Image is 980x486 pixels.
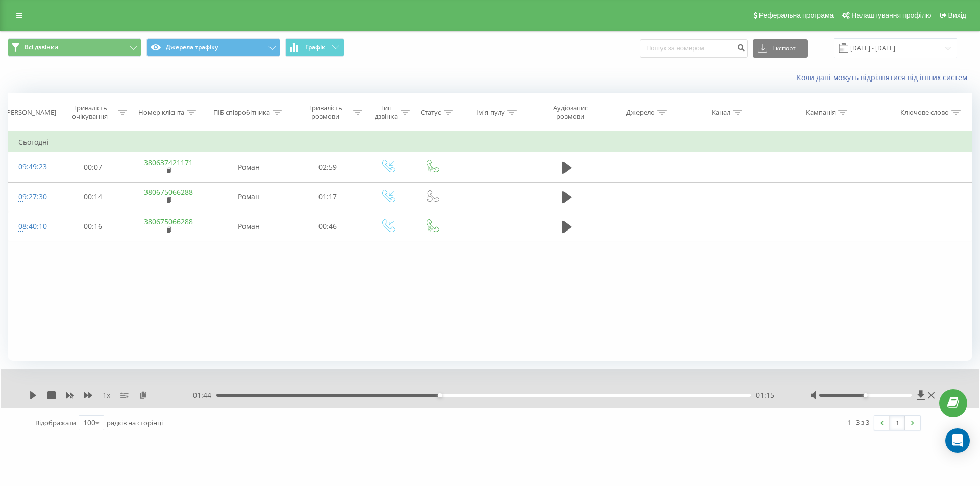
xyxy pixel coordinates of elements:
[56,212,130,241] td: 00:16
[56,182,130,212] td: 00:14
[18,187,45,207] div: 09:27:30
[290,152,365,182] td: 02:59
[438,393,442,397] div: Accessibility label
[24,43,58,52] span: Всі дзвінки
[138,108,184,117] div: Номер клієнта
[35,418,76,427] span: Відображати
[285,38,344,57] button: Графік
[374,104,398,121] div: Тип дзвінка
[144,187,193,197] a: 380675066288
[541,104,600,121] div: Аудіозапис розмови
[146,38,280,57] button: Джерела трафіку
[476,108,505,117] div: Ім'я пулу
[421,108,441,117] div: Статус
[948,11,966,19] span: Вихід
[797,72,972,82] a: Коли дані можуть відрізнятися вiд інших систем
[8,38,141,57] button: Всі дзвінки
[900,108,949,117] div: Ключове слово
[213,108,270,117] div: ПІБ співробітника
[863,393,867,397] div: Accessibility label
[890,416,905,430] a: 1
[851,11,931,19] span: Налаштування профілю
[290,212,365,241] td: 00:46
[847,417,869,427] div: 1 - 3 з 3
[207,152,290,182] td: Роман
[5,108,56,117] div: [PERSON_NAME]
[640,39,748,58] input: Пошук за номером
[83,418,95,428] div: 100
[290,182,365,212] td: 01:17
[806,108,836,117] div: Кампанія
[759,11,834,19] span: Реферальна програма
[712,108,730,117] div: Канал
[144,217,193,226] a: 380675066288
[8,132,972,152] td: Сьогодні
[144,158,193,167] a: 380637421171
[753,39,808,58] button: Експорт
[103,390,110,400] span: 1 x
[18,157,45,177] div: 09:49:23
[56,152,130,182] td: 00:07
[756,390,774,400] span: 01:15
[107,418,163,427] span: рядків на сторінці
[207,182,290,212] td: Роман
[945,428,970,453] div: Open Intercom Messenger
[305,44,325,51] span: Графік
[65,104,116,121] div: Тривалість очікування
[626,108,655,117] div: Джерело
[207,212,290,241] td: Роман
[18,217,45,237] div: 08:40:10
[190,390,216,400] span: - 01:44
[300,104,351,121] div: Тривалість розмови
